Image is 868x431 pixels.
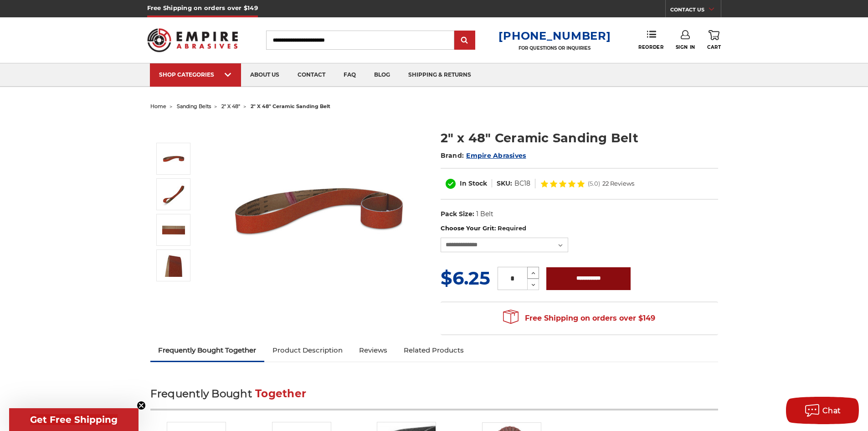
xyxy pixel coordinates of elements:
[460,179,487,187] span: In Stock
[399,63,480,87] a: shipping & returns
[162,254,185,277] img: 2" x 48" - Ceramic Sanding Belt
[150,103,166,109] a: home
[670,5,721,17] a: CONTACT US
[365,63,399,87] a: blog
[456,31,474,50] input: Submit
[147,22,238,58] img: Empire Abrasives
[786,397,859,424] button: Chat
[288,63,334,87] a: contact
[221,103,240,109] a: 2" x 48"
[638,44,663,50] span: Reorder
[514,179,530,188] dd: BC18
[441,209,474,219] dt: Pack Size:
[466,151,526,160] a: Empire Abrasives
[503,309,655,327] span: Free Shipping on orders over $149
[498,29,611,42] a: [PHONE_NUMBER]
[334,63,365,87] a: faq
[177,103,211,109] a: sanding belts
[476,209,493,219] dd: 1 Belt
[497,179,512,188] dt: SKU:
[162,183,185,206] img: 2" x 48" Ceramic Sanding Belt
[241,63,288,87] a: about us
[707,30,721,50] a: Cart
[264,340,351,360] a: Product Description
[9,408,139,431] div: Get Free ShippingClose teaser
[150,387,252,400] span: Frequently Bought
[162,147,185,170] img: 2" x 48" Sanding Belt - Ceramic
[162,218,185,241] img: 2" x 48" Cer Sanding Belt
[351,340,395,360] a: Reviews
[395,340,472,360] a: Related Products
[255,387,306,400] span: Together
[150,340,265,360] a: Frequently Bought Together
[822,406,841,415] span: Chat
[228,119,411,302] img: 2" x 48" Sanding Belt - Ceramic
[498,45,611,51] p: FOR QUESTIONS OR INQUIRIES
[30,414,118,425] span: Get Free Shipping
[676,44,695,50] span: Sign In
[602,181,634,187] span: 22 Reviews
[707,44,721,50] span: Cart
[137,401,146,410] button: Close teaser
[638,30,663,50] a: Reorder
[498,224,526,232] small: Required
[441,129,718,147] h1: 2" x 48" Ceramic Sanding Belt
[159,71,232,78] div: SHOP CATEGORIES
[588,181,600,187] span: (5.0)
[441,151,464,160] span: Brand:
[251,103,330,109] span: 2" x 48" ceramic sanding belt
[441,224,718,233] label: Choose Your Grit:
[441,267,490,289] span: $6.25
